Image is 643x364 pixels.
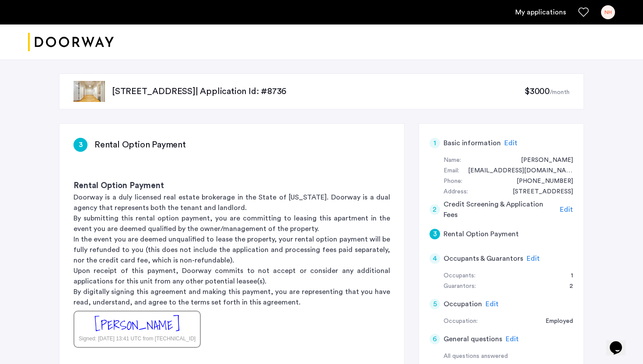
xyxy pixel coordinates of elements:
div: 3 [430,229,440,239]
div: 2 [561,281,573,292]
span: Edit [506,336,519,343]
h3: Rental Option Payment [94,139,186,151]
h5: Basic information [444,138,501,148]
p: Upon receipt of this payment, Doorway commits to not accept or consider any additional applicatio... [73,266,390,287]
img: apartment [73,81,105,102]
div: +12394044092 [508,176,573,187]
div: 1 [430,138,440,148]
p: In the event you are deemed unqualified to lease the property, your rental option payment will be... [73,234,390,266]
div: 6 [430,334,440,344]
div: Natalie Hughes [512,155,573,166]
div: Address: [444,187,468,197]
h5: Rental Option Payment [444,229,519,239]
div: Occupants: [444,271,475,281]
p: By digitally signing this agreement and making this payment, you are representing that you have r... [73,287,390,308]
a: My application [515,7,566,17]
span: Edit [560,206,573,213]
a: Cazamio logo [28,26,114,59]
div: Employed [537,316,573,327]
p: [STREET_ADDRESS] | Application Id: #8736 [112,85,524,98]
div: [PERSON_NAME] [94,316,180,335]
div: Email: [444,166,459,176]
div: 3 [73,138,87,152]
iframe: chat widget [606,329,634,355]
img: logo [28,26,114,59]
span: Edit [527,255,540,262]
p: Doorway is a duly licensed real estate brokerage in the State of [US_STATE]. Doorway is a dual ag... [73,192,390,213]
div: NH [601,5,615,19]
div: Phone: [444,176,462,187]
p: By submitting this rental option payment, you are committing to leasing this apartment in the eve... [73,213,390,234]
div: 2 [430,204,440,215]
h5: Occupants & Guarantors [444,253,523,264]
span: $3000 [524,87,550,96]
div: 4 [430,253,440,264]
div: 846 Bushwick Ave, #2L [504,187,573,197]
div: nataliehughes29@gmail.com [459,166,573,176]
a: Favorites [578,7,589,17]
div: 1 [562,271,573,281]
div: Guarantors: [444,281,476,292]
h3: Rental Option Payment [73,180,390,192]
div: Signed: [DATE] 13:41 UTC from [TECHNICAL_ID] [79,335,196,343]
h5: Occupation [444,299,482,309]
h5: Credit Screening & Application Fees [444,199,557,220]
div: 5 [430,299,440,309]
div: Occupation: [444,316,478,327]
h5: General questions [444,334,502,344]
span: Edit [504,140,517,147]
sub: /month [550,89,570,95]
div: Name: [444,155,461,166]
div: All questions answered [444,351,573,362]
span: Edit [486,301,499,308]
